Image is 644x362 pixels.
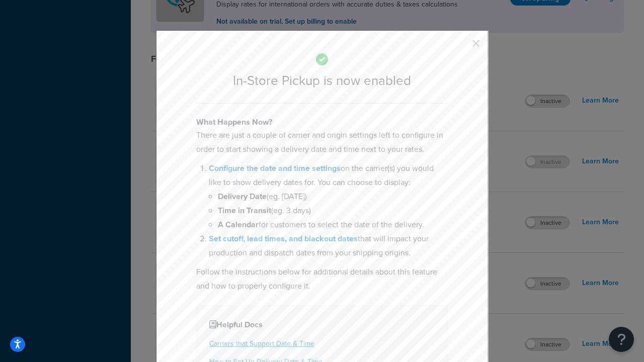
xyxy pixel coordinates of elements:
[218,204,448,218] li: (eg. 3 days)
[196,73,448,88] h2: In-Store Pickup is now enabled
[209,232,448,260] li: that will impact your production and dispatch dates from your shipping origins.
[218,191,267,202] b: Delivery Date
[218,218,448,232] li: for customers to select the date of the delivery.
[209,338,314,349] a: Carriers that Support Date & Time
[218,205,271,216] b: Time in Transit
[209,162,341,174] a: Configure the date and time settings
[196,116,448,128] h4: What Happens Now?
[209,161,448,232] li: on the carrier(s) you would like to show delivery dates for. You can choose to display:
[209,233,358,244] a: Set cutoff, lead times, and blackout dates
[196,265,448,293] p: Follow the instructions below for additional details about this feature and how to properly confi...
[218,219,259,230] b: A Calendar
[218,190,448,204] li: (eg. [DATE])
[209,319,435,331] h4: Helpful Docs
[196,128,448,156] p: There are just a couple of carrier and origin settings left to configure in order to start showin...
